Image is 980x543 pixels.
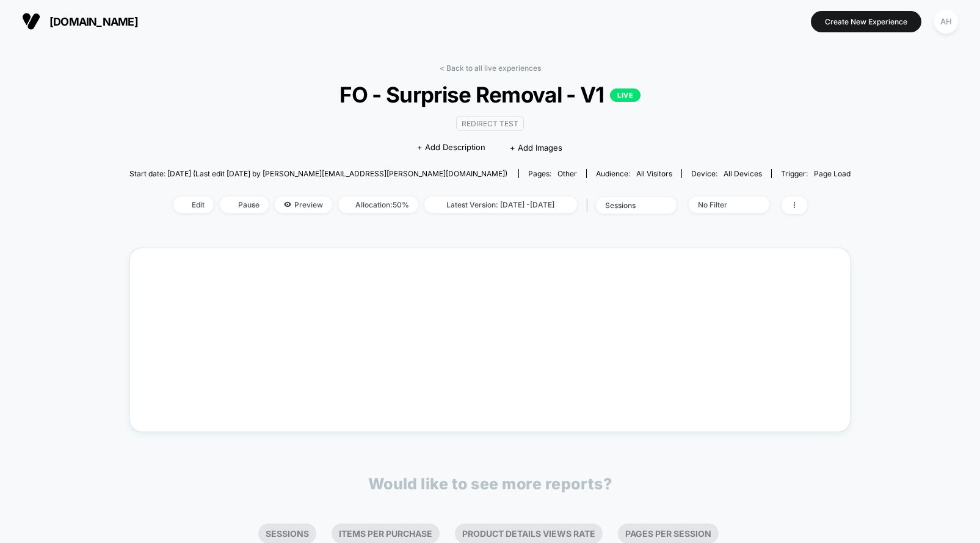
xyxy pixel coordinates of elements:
[49,15,138,28] span: [DOMAIN_NAME]
[724,169,762,178] span: all devices
[557,169,577,178] span: other
[338,196,418,213] span: Allocation: 50%
[440,63,541,73] a: < Back to all live experiences
[424,196,577,213] span: Latest Version: [DATE] - [DATE]
[22,12,40,31] img: Visually logo
[18,12,142,31] button: [DOMAIN_NAME]
[165,82,814,107] span: FO - Surprise Removal - V1
[596,169,672,178] div: Audience:
[129,169,507,178] span: Start date: [DATE] (Last edit [DATE] by [PERSON_NAME][EMAIL_ADDRESS][PERSON_NAME][DOMAIN_NAME])
[811,11,921,32] button: Create New Experience
[528,169,577,178] div: Pages:
[814,169,851,178] span: Page Load
[173,196,214,213] span: Edit
[781,169,851,178] div: Trigger:
[605,201,654,210] div: sessions
[698,200,747,209] div: No Filter
[934,10,958,34] div: AH
[636,169,672,178] span: All Visitors
[275,196,332,213] span: Preview
[510,143,562,153] span: + Add Images
[931,9,962,34] button: AH
[583,196,596,214] span: |
[610,88,641,102] p: LIVE
[417,142,485,154] span: + Add Description
[220,196,269,213] span: Pause
[681,169,771,178] span: Device:
[456,117,524,131] span: Redirect Test
[368,475,612,493] p: Would like to see more reports?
